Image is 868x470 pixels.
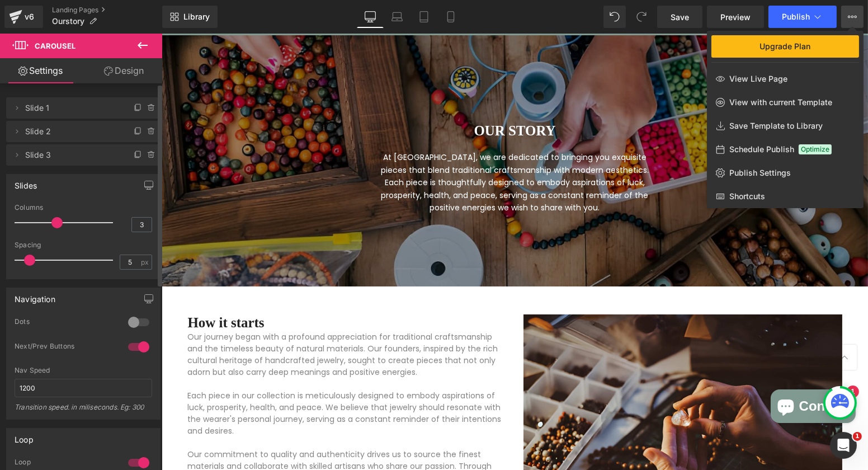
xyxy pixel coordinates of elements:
[729,191,765,201] span: Shortcuts
[768,6,837,28] button: Publish
[437,6,464,28] a: Mobile
[35,41,76,50] span: Carousel
[760,42,811,51] span: Upgrade Plan
[15,204,152,211] div: Columns
[15,403,152,419] div: Transition speed. in miliseconds. Eg: 300
[782,12,810,21] span: Publish
[841,6,864,28] button: Upgrade PlanView Live PageView with current TemplateSave Template to LibrarySchedule PublishOptim...
[853,432,862,441] span: 1
[15,458,117,469] div: Loop
[15,429,34,444] div: Loop
[606,356,697,392] inbox-online-store-chat: Shopify online store chat
[216,86,490,109] h1: OUR STORY
[183,12,210,22] span: Library
[52,6,162,15] a: Landing Pages
[4,6,43,28] a: v6
[25,121,119,142] span: Slide 2
[707,6,764,28] a: Preview
[25,97,119,119] span: Slide 1
[141,258,150,266] span: px
[729,74,787,84] span: View Live Page
[15,342,117,354] div: Next/Prev Buttons
[729,97,832,107] span: View with current Template
[729,144,794,154] span: Schedule Publish
[83,58,164,83] a: Design
[15,288,55,304] div: Navigation
[216,117,490,180] p: At [GEOGRAPHIC_DATA], we are dedicated to bringing you exquisite pieces that blend traditional cr...
[15,241,152,249] div: Spacing
[15,366,152,374] div: Nav Speed
[26,281,345,298] h2: How it starts
[799,144,832,154] span: Optimize
[603,6,626,28] button: Undo
[630,6,653,28] button: Redo
[830,432,857,459] iframe: Intercom live chat
[162,6,218,28] a: New Library
[729,168,791,178] span: Publish Settings
[729,121,823,131] span: Save Template to Library
[52,17,84,26] span: Ourstory
[411,6,437,28] a: Tablet
[25,144,119,166] span: Slide 3
[26,415,345,462] p: Our commitment to quality and authenticity drives us to source the finest materials and collabora...
[357,6,384,28] a: Desktop
[384,6,411,28] a: Laptop
[671,11,689,23] span: Save
[15,175,37,190] div: Slides
[22,10,36,24] div: v6
[26,356,345,403] p: Each piece in our collection is meticulously designed to embody aspirations of luck, prosperity, ...
[26,298,345,345] p: Our journey began with a profound appreciation for traditional craftsmanship and the timeless bea...
[26,281,345,298] div: To enrich screen reader interactions, please activate Accessibility in Grammarly extension settings
[720,11,751,23] span: Preview
[15,317,117,329] div: Dots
